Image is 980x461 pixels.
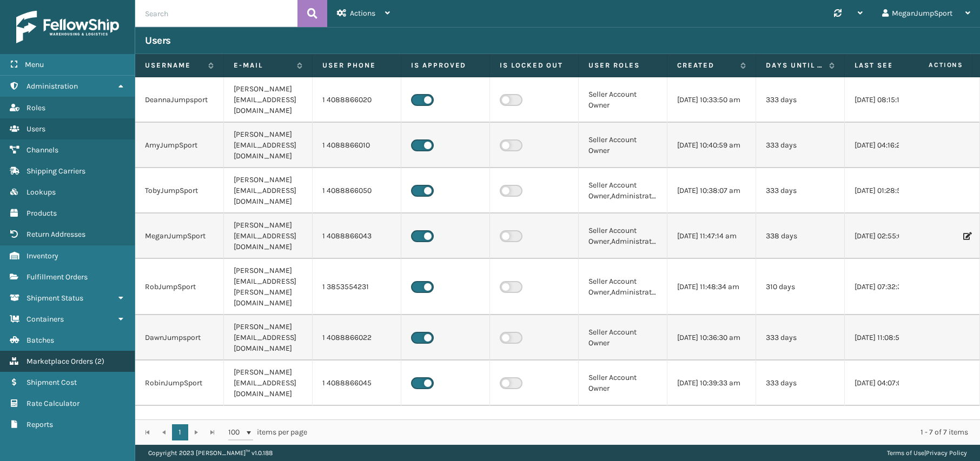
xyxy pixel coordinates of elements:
[27,399,80,408] span: Rate Calculator
[579,168,667,213] td: Seller Account Owner,Administrators
[27,145,58,155] span: Channels
[313,259,401,315] td: 1 3853554231
[27,166,85,176] span: Shipping Carriers
[756,168,845,213] td: 333 days
[350,9,375,18] span: Actions
[677,61,735,70] label: Created
[845,168,933,213] td: [DATE] 01:28:52 pm
[887,449,924,457] a: Terms of Use
[27,251,58,260] span: Inventory
[27,315,64,324] span: Containers
[845,360,933,406] td: [DATE] 04:07:02 pm
[895,56,970,74] span: Actions
[756,315,845,360] td: 333 days
[756,360,845,406] td: 333 days
[322,61,391,70] label: User phone
[135,360,224,406] td: RobinJumpSport
[845,77,933,123] td: [DATE] 08:15:19 am
[667,315,756,360] td: [DATE] 10:36:30 am
[887,445,967,461] div: |
[224,259,313,315] td: [PERSON_NAME][EMAIL_ADDRESS][PERSON_NAME][DOMAIN_NAME]
[766,61,824,70] label: Days until password expires
[756,77,845,123] td: 333 days
[27,230,85,239] span: Return Addresses
[667,213,756,259] td: [DATE] 11:47:14 am
[135,259,224,315] td: RobJumpSport
[95,357,104,366] span: ( 2 )
[224,315,313,360] td: [PERSON_NAME][EMAIL_ADDRESS][DOMAIN_NAME]
[579,77,667,123] td: Seller Account Owner
[756,123,845,168] td: 333 days
[27,124,45,133] span: Users
[224,213,313,259] td: [PERSON_NAME][EMAIL_ADDRESS][DOMAIN_NAME]
[845,259,933,315] td: [DATE] 07:32:31 am
[27,272,88,282] span: Fulfillment Orders
[224,77,313,123] td: [PERSON_NAME][EMAIL_ADDRESS][DOMAIN_NAME]
[228,424,307,440] span: items per page
[855,61,912,70] label: Last Seen
[667,168,756,213] td: [DATE] 10:38:07 am
[500,61,568,70] label: Is Locked Out
[313,315,401,360] td: 1 4088866022
[27,336,54,345] span: Batches
[25,60,44,69] span: Menu
[579,213,667,259] td: Seller Account Owner,Administrators
[27,209,57,218] span: Products
[27,188,56,197] span: Lookups
[16,11,119,43] img: logo
[667,123,756,168] td: [DATE] 10:40:59 am
[322,427,968,438] div: 1 - 7 of 7 items
[135,168,224,213] td: TobyJumpSport
[845,213,933,259] td: [DATE] 02:55:07 pm
[313,213,401,259] td: 1 4088866043
[27,103,45,112] span: Roles
[313,77,401,123] td: 1 4088866020
[234,61,292,70] label: E-mail
[145,61,203,70] label: Username
[135,123,224,168] td: AmyJumpSport
[224,360,313,406] td: [PERSON_NAME][EMAIL_ADDRESS][DOMAIN_NAME]
[148,445,273,461] p: Copyright 2023 [PERSON_NAME]™ v 1.0.188
[27,293,83,303] span: Shipment Status
[963,232,970,240] i: Edit
[135,315,224,360] td: DawnJumpsport
[313,168,401,213] td: 1 4088866050
[27,357,93,366] span: Marketplace Orders
[313,123,401,168] td: 1 4088866010
[145,34,171,47] h3: Users
[579,360,667,406] td: Seller Account Owner
[27,82,78,91] span: Administration
[845,315,933,360] td: [DATE] 11:08:50 am
[27,420,53,429] span: Reports
[579,315,667,360] td: Seller Account Owner
[411,61,480,70] label: Is Approved
[224,168,313,213] td: [PERSON_NAME][EMAIL_ADDRESS][DOMAIN_NAME]
[588,61,657,70] label: User Roles
[27,378,77,387] span: Shipment Cost
[579,259,667,315] td: Seller Account Owner,Administrators
[845,123,933,168] td: [DATE] 04:16:28 pm
[135,213,224,259] td: MeganJumpSport
[667,77,756,123] td: [DATE] 10:33:50 am
[224,123,313,168] td: [PERSON_NAME][EMAIL_ADDRESS][DOMAIN_NAME]
[172,424,188,440] a: 1
[756,213,845,259] td: 338 days
[228,427,244,438] span: 100
[667,259,756,315] td: [DATE] 11:48:34 am
[926,449,967,457] a: Privacy Policy
[135,77,224,123] td: DeannaJumpsport
[756,259,845,315] td: 310 days
[313,360,401,406] td: 1 4088866045
[579,123,667,168] td: Seller Account Owner
[667,360,756,406] td: [DATE] 10:39:33 am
